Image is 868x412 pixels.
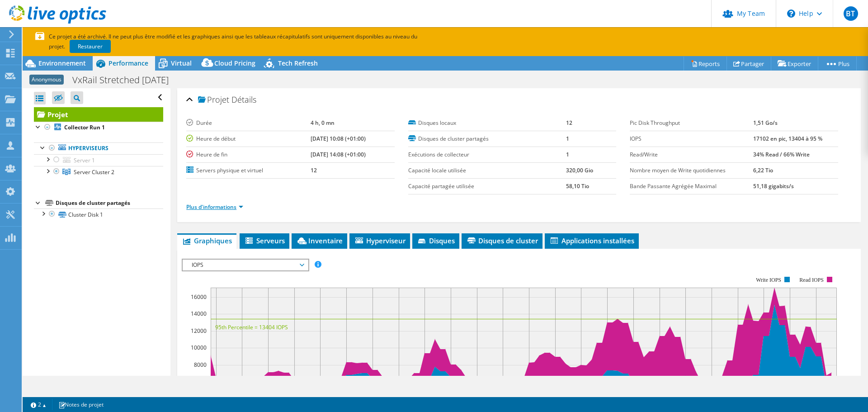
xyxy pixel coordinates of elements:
[466,236,538,245] span: Disques de cluster
[311,135,366,142] b: [DATE] 10:08 (+01:00)
[630,150,753,159] label: Read/Write
[753,182,794,190] b: 51,18 gigabits/s
[186,118,310,128] label: Durée
[186,134,310,143] label: Heure de début
[630,134,753,143] label: IOPS
[726,57,771,71] a: Partager
[214,59,255,67] span: Cloud Pricing
[68,75,183,85] h1: VxRail Stretched [DATE]
[818,57,857,71] a: Plus
[787,9,795,18] svg: \n
[34,142,163,154] a: Hyperviseurs
[34,122,163,133] a: Collector Run 1
[566,151,569,158] b: 1
[34,166,163,178] a: Server Cluster 2
[244,236,285,245] span: Serveurs
[408,150,566,159] label: Exécutions de collecteur
[34,208,163,220] a: Cluster Disk 1
[64,123,105,131] b: Collector Run 1
[311,119,335,127] b: 4 h, 0 mn
[191,344,207,351] text: 10000
[311,151,366,158] b: [DATE] 14:08 (+01:00)
[408,166,566,175] label: Capacité locale utilisée
[844,6,858,21] span: BT
[186,166,310,175] label: Servers physique et virtuel
[231,94,256,105] span: Détails
[34,107,163,122] a: Projet
[191,293,207,301] text: 16000
[70,40,111,53] a: Restaurer
[566,119,572,127] b: 12
[194,361,207,369] text: 8000
[684,57,727,71] a: Reports
[74,156,95,164] span: Server 1
[56,198,163,208] div: Disques de cluster partagés
[311,166,317,174] b: 12
[198,95,229,104] span: Projet
[74,168,114,176] span: Server Cluster 2
[24,399,52,410] a: 2
[408,182,566,191] label: Capacité partagée utilisée
[566,182,589,190] b: 58,10 Tio
[29,75,64,85] span: Anonymous
[52,399,110,410] a: Notes de projet
[417,236,455,245] span: Disques
[186,203,243,211] a: Plus d'informations
[630,166,753,175] label: Nombre moyen de Write quotidiennes
[354,236,406,245] span: Hyperviseur
[171,59,192,67] span: Virtual
[296,236,343,245] span: Inventaire
[800,277,824,283] text: Read IOPS
[191,310,207,317] text: 14000
[187,260,303,270] span: IOPS
[753,135,822,142] b: 17102 en pic, 13404 à 95 %
[408,118,566,128] label: Disques locaux
[771,57,818,71] a: Exporter
[549,236,634,245] span: Applications installées
[35,32,478,52] p: Ce projet a été archivé. Il ne peut plus être modifié et les graphiques ainsi que les tableaux ré...
[108,59,148,67] span: Performance
[408,134,566,143] label: Disques de cluster partagés
[566,135,569,142] b: 1
[186,150,310,159] label: Heure de fin
[278,59,318,67] span: Tech Refresh
[756,277,781,283] text: Write IOPS
[753,151,810,158] b: 34% Read / 66% Write
[753,119,778,127] b: 1,51 Go/s
[34,154,163,166] a: Server 1
[38,59,86,67] span: Environnement
[182,236,232,245] span: Graphiques
[630,118,753,128] label: Pic Disk Throughput
[630,182,753,191] label: Bande Passante Agrégée Maximal
[215,323,288,331] text: 95th Percentile = 13404 IOPS
[191,327,207,335] text: 12000
[566,166,593,174] b: 320,00 Gio
[753,166,773,174] b: 6,22 Tio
